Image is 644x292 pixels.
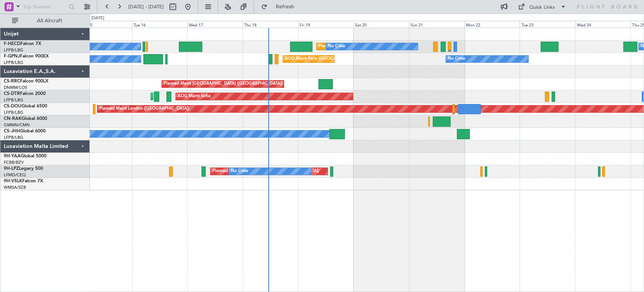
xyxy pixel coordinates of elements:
[99,103,189,115] div: Planned Maint London ([GEOGRAPHIC_DATA])
[4,116,22,121] span: CN-RAK
[4,92,46,96] a: CS-DTRFalcon 2000
[164,78,283,90] div: Planned Maint [GEOGRAPHIC_DATA] ([GEOGRAPHIC_DATA])
[4,154,46,158] a: 9H-YAAGlobal 5000
[4,135,23,140] a: LFPB/LBG
[231,166,248,177] div: No Crew
[318,41,437,52] div: Planned Maint [GEOGRAPHIC_DATA] ([GEOGRAPHIC_DATA])
[520,21,575,28] div: Tue 23
[269,4,301,9] span: Refresh
[4,166,43,171] a: 9H-LPZLegacy 500
[448,53,465,65] div: No Crew
[4,54,49,59] a: F-GPNJFalcon 900EX
[285,53,364,65] div: AOG Maint Paris ([GEOGRAPHIC_DATA])
[328,41,345,52] div: No Crew
[132,21,188,28] div: Tue 16
[409,21,464,28] div: Sun 21
[187,21,243,28] div: Wed 17
[464,21,520,28] div: Mon 22
[4,54,20,59] span: F-GPNJ
[77,21,132,28] div: Mon 15
[4,172,26,178] a: LFMD/CEQ
[4,166,19,171] span: 9H-LPZ
[4,79,20,84] span: CS-RRC
[575,21,630,28] div: Wed 24
[4,42,20,46] span: F-HECD
[4,179,43,183] a: 9H-VSLKFalcon 7X
[243,21,298,28] div: Thu 18
[91,15,104,22] div: [DATE]
[4,97,23,103] a: LFPB/LBG
[4,92,20,96] span: CS-DTR
[4,79,48,84] a: CS-RRCFalcon 900LX
[4,154,21,158] span: 9H-YAA
[178,91,211,102] div: AOG Maint Sofia
[298,21,354,28] div: Fri 19
[258,1,303,13] button: Refresh
[4,42,41,46] a: F-HECDFalcon 7X
[514,1,570,13] button: Quick Links
[128,3,164,10] span: [DATE] - [DATE]
[4,185,26,190] a: WMSA/SZB
[4,116,47,121] a: CN-RAKGlobal 6000
[4,160,24,165] a: FCBB/BZV
[4,129,20,134] span: CS-JHH
[4,85,27,90] a: DNMM/LOS
[4,47,23,53] a: LFPB/LBG
[23,1,66,12] input: Trip Number
[4,110,23,115] a: LFPB/LBG
[4,129,46,134] a: CS-JHHGlobal 6000
[4,104,47,109] a: CS-DOUGlobal 6500
[4,104,22,109] span: CS-DOU
[4,60,23,65] a: LFPB/LBG
[354,21,409,28] div: Sat 20
[212,166,319,177] div: Planned [GEOGRAPHIC_DATA] ([GEOGRAPHIC_DATA])
[4,179,22,183] span: 9H-VSLK
[4,122,30,128] a: GMMN/CMN
[8,15,82,27] button: All Aircraft
[20,18,80,23] span: All Aircraft
[529,4,555,11] div: Quick Links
